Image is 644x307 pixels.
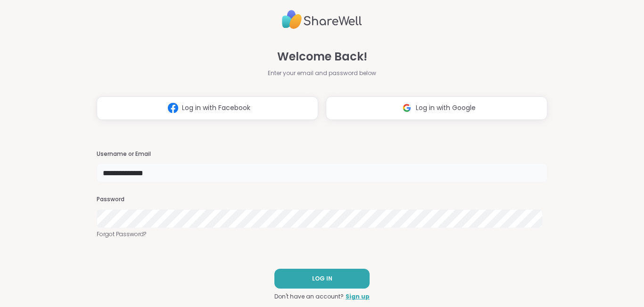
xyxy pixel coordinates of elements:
h3: Username or Email [97,150,547,158]
span: LOG IN [312,274,332,283]
a: Forgot Password? [97,230,547,239]
span: Welcome Back! [277,48,367,65]
a: Sign up [346,292,370,301]
img: ShareWell Logomark [164,99,182,117]
span: Log in with Facebook [182,103,250,113]
span: Log in with Google [416,103,476,113]
h3: Password [97,196,547,204]
button: LOG IN [274,269,370,289]
span: Enter your email and password below [268,69,376,77]
img: ShareWell Logomark [398,99,416,117]
button: Log in with Facebook [97,96,318,120]
img: ShareWell Logo [282,6,362,33]
span: Don't have an account? [274,292,344,301]
button: Log in with Google [326,96,547,120]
